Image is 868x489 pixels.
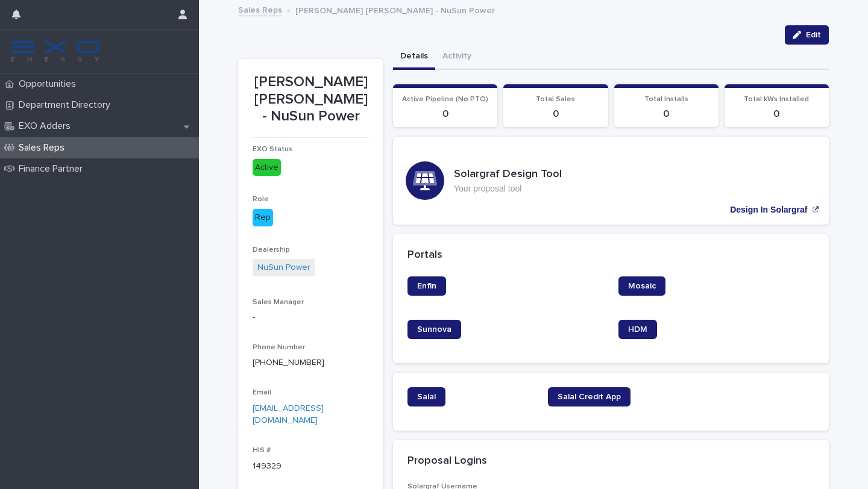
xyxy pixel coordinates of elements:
[435,45,479,70] button: Activity
[253,299,304,306] span: Sales Manager
[253,404,324,425] a: [EMAIL_ADDRESS][DOMAIN_NAME]
[407,387,445,406] a: Salal
[253,311,369,324] p: -
[644,96,688,103] span: Total Installs
[253,447,271,454] span: HIS #
[806,31,821,39] span: Edit
[253,246,290,254] span: Dealership
[14,78,86,90] p: Opportunities
[785,25,829,45] button: Edit
[417,282,436,290] span: Enfin
[253,358,324,367] a: [PHONE_NUMBER]
[400,108,490,120] p: 0
[454,168,562,181] h3: Solargraf Design Tool
[407,249,442,262] h2: Portals
[730,205,807,215] p: Design In Solargraf
[548,387,631,406] a: Salal Credit App
[744,96,809,103] span: Total kWs Installed
[618,320,657,339] a: HDM
[393,45,435,70] button: Details
[454,184,562,194] p: Your proposal tool
[14,99,120,111] p: Department Directory
[393,137,829,225] a: Design In Solargraf
[10,39,101,63] img: FKS5r6ZBThi8E5hshIGi
[558,393,621,401] span: Salal Credit App
[407,320,461,339] a: Sunnova
[511,108,600,120] p: 0
[253,460,369,473] p: 149329
[417,325,451,334] span: Sunnova
[257,261,310,274] a: NuSun Power
[621,108,711,120] p: 0
[253,209,273,226] div: Rep
[253,159,281,176] div: Active
[253,146,292,153] span: EXO Status
[253,389,271,396] span: Email
[407,276,446,296] a: Enfin
[618,276,665,296] a: Mosaic
[253,196,269,203] span: Role
[14,120,80,132] p: EXO Adders
[402,96,488,103] span: Active Pipeline (No PTO)
[536,96,575,103] span: Total Sales
[628,325,647,334] span: HDM
[253,344,305,351] span: Phone Number
[238,2,282,16] a: Sales Reps
[407,455,487,468] h2: Proposal Logins
[417,393,436,401] span: Salal
[628,282,656,290] span: Mosaic
[295,3,495,16] p: [PERSON_NAME] [PERSON_NAME] - NuSun Power
[14,142,74,154] p: Sales Reps
[732,108,822,120] p: 0
[14,163,92,175] p: Finance Partner
[253,73,369,125] p: [PERSON_NAME] [PERSON_NAME] - NuSun Power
